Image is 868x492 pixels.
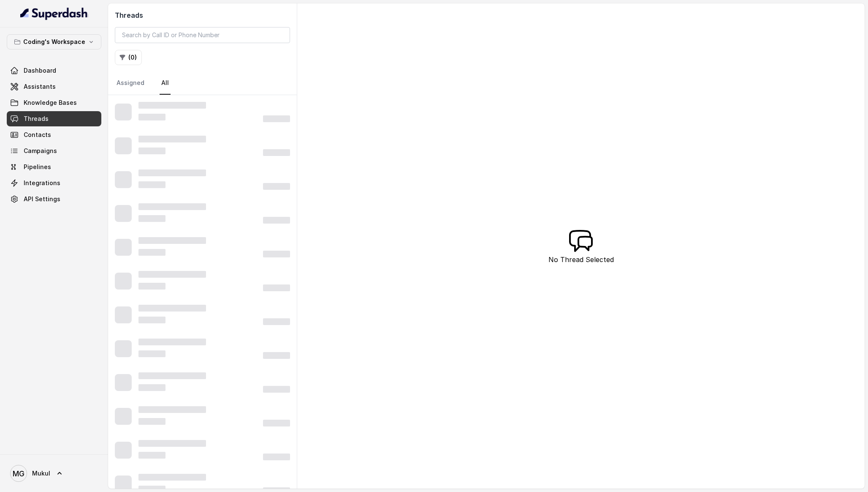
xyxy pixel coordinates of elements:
[115,10,290,20] h2: Threads
[160,72,171,95] a: All
[32,469,50,478] span: Mukul
[115,27,290,43] input: Search by Call ID or Phone Number
[24,163,51,171] span: Pipelines
[115,72,146,95] a: Assigned
[24,115,49,123] span: Threads
[548,254,614,265] p: No Thread Selected
[24,195,60,203] span: API Settings
[24,66,56,75] span: Dashboard
[24,82,56,91] span: Assistants
[24,179,60,187] span: Integrations
[115,50,142,65] button: (0)
[20,7,88,20] img: light.svg
[24,98,77,107] span: Knowledge Bases
[7,175,101,191] a: Integrations
[7,159,101,175] a: Pipelines
[7,34,101,49] button: Coding's Workspace
[7,95,101,110] a: Knowledge Bases
[13,469,24,478] text: MG
[7,63,101,78] a: Dashboard
[7,111,101,126] a: Threads
[7,462,101,485] a: Mukul
[7,191,101,207] a: API Settings
[23,37,85,47] p: Coding's Workspace
[115,72,290,95] nav: Tabs
[7,127,101,142] a: Contacts
[7,143,101,159] a: Campaigns
[24,131,51,139] span: Contacts
[7,79,101,94] a: Assistants
[24,147,57,155] span: Campaigns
